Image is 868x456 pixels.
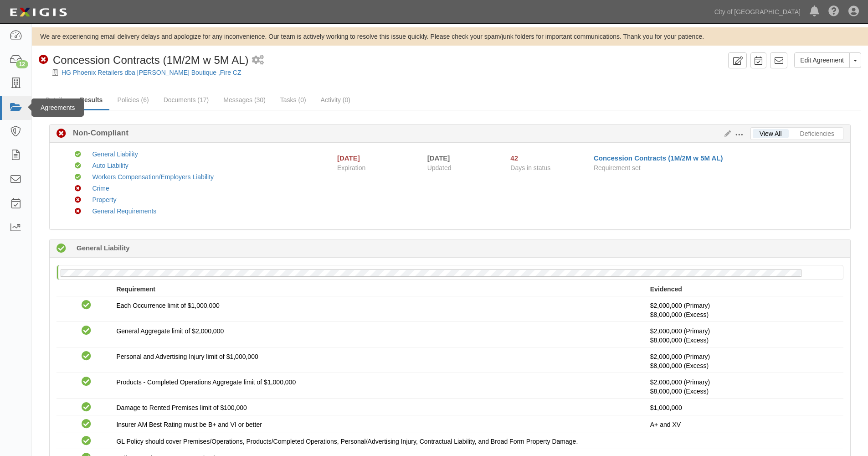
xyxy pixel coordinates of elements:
[92,196,116,203] a: Property
[650,388,709,395] span: Policy #AUC484652602 Insurer: American Guarantee and Liability Ins Co
[650,337,709,344] span: Policy #AUC484652602 Insurer: American Guarantee and Liability Ins Co
[56,129,66,139] i: Non-Compliant
[82,403,91,412] i: Compliant
[157,91,216,109] a: Documents (17)
[82,326,91,336] i: Compliant
[53,54,248,66] span: Concession Contracts (1M/2M w 5M AL)
[710,3,805,21] a: City of [GEOGRAPHIC_DATA]
[650,378,837,396] p: $2,000,000 (Primary)
[32,32,868,41] div: We are experiencing email delivery delays and apologize for any inconvenience. Our team is active...
[753,129,789,138] a: View All
[92,173,214,181] a: Workers Compensation/Employers Liability
[75,186,81,192] i: Non-Compliant
[427,153,497,163] div: [DATE]
[337,153,360,163] div: [DATE]
[650,352,837,370] p: $2,000,000 (Primary)
[39,52,248,68] div: Concession Contracts (1M/2M w 5M AL)
[314,91,357,109] a: Activity (0)
[75,197,81,203] i: Non-Compliant
[650,285,682,293] strong: Evidenced
[66,128,128,139] b: Non-Compliant
[75,174,81,181] i: Compliant
[92,207,156,215] a: General Requirements
[216,91,272,109] a: Messages (30)
[252,56,264,65] i: 1 scheduled workflow
[56,244,66,254] i: Compliant 20 days (since 07/23/2025)
[75,208,81,215] i: Non-Compliant
[116,353,258,360] span: Personal and Advertising Injury limit of $1,000,000
[73,91,110,110] a: Results
[92,185,109,192] a: Crime
[650,420,837,429] p: A+ and XV
[39,55,48,65] i: Non-Compliant
[82,377,91,387] i: Compliant
[92,150,138,158] a: General Liability
[75,151,81,158] i: Compliant
[116,404,247,411] span: Damage to Rented Premises limit of $100,000
[650,311,709,318] span: Policy #AUC484652602 Insurer: American Guarantee and Liability Ins Co
[594,154,723,162] a: Concession Contracts (1M/2M w 5M AL)
[594,164,641,171] span: Requirement set
[337,163,421,172] span: Expiration
[39,91,72,109] a: Details
[31,98,84,117] div: Agreements
[62,69,241,76] a: HG Phoenix Retailers dba [PERSON_NAME] Boutique ,Fire CZ
[650,326,837,345] p: $2,000,000 (Primary)
[793,129,841,138] a: Deficiencies
[82,420,91,429] i: Compliant
[650,362,709,369] span: Policy #AUC484652602 Insurer: American Guarantee and Liability Ins Co
[110,91,155,109] a: Policies (6)
[828,6,839,17] i: Help Center - Complianz
[721,130,731,137] a: Edit Results
[116,327,224,335] span: General Aggregate limit of $2,000,000
[82,301,91,310] i: Compliant
[82,436,91,446] i: Compliant
[116,302,219,309] span: Each Occurrence limit of $1,000,000
[116,421,262,428] span: Insurer AM Best Rating must be B+ and VI or better
[75,163,81,169] i: Compliant
[116,438,578,445] span: GL Policy should cover Premises/Operations, Products/Completed Operations, Personal/Advertising I...
[273,91,313,109] a: Tasks (0)
[7,4,70,21] img: logo-5460c22ac91f19d4615b14bd174203de0afe785f0fc80cf4dbbc73dc1793850b.png
[794,52,850,68] a: Edit Agreement
[92,162,128,169] a: Auto Liability
[77,243,130,253] b: General Liability
[116,285,155,293] strong: Requirement
[650,301,837,319] p: $2,000,000 (Primary)
[116,378,296,386] span: Products - Completed Operations Aggregate limit of $1,000,000
[82,352,91,361] i: Compliant
[16,60,28,68] div: 12
[427,164,452,171] span: Updated
[510,164,550,171] span: Days in status
[510,153,587,163] div: Since 07/01/2025
[650,403,837,412] p: $1,000,000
